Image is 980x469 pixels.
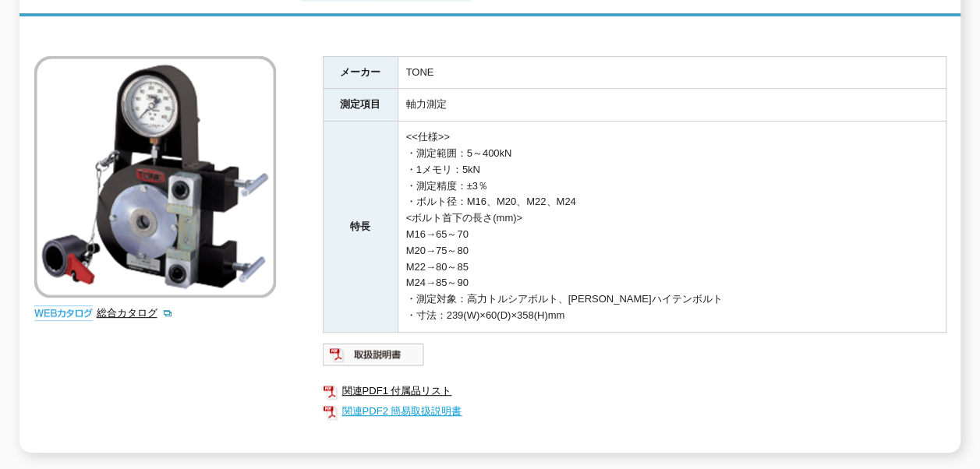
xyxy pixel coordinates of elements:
[323,401,946,421] a: 関連PDF2 簡易取扱説明書
[34,56,276,298] img: 油圧式ボルト軸力計 TMC-402T
[323,352,425,364] a: 取扱説明書
[398,122,946,333] td: <<仕様>> ・測定範囲：5～400kN ・1メモリ：5kN ・測定精度：±3％ ・ボルト径：M16、M20、M22、M24 <ボルト首下の長さ(mm)> M16→65～70 M20→75～80...
[398,56,946,89] td: TONE
[34,305,93,321] img: webカタログ
[323,381,946,401] a: 関連PDF1 付属品リスト
[97,307,173,319] a: 総合カタログ
[323,342,425,367] img: 取扱説明書
[323,89,398,122] th: 測定項目
[323,56,398,89] th: メーカー
[323,122,398,333] th: 特長
[398,89,946,122] td: 軸力測定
